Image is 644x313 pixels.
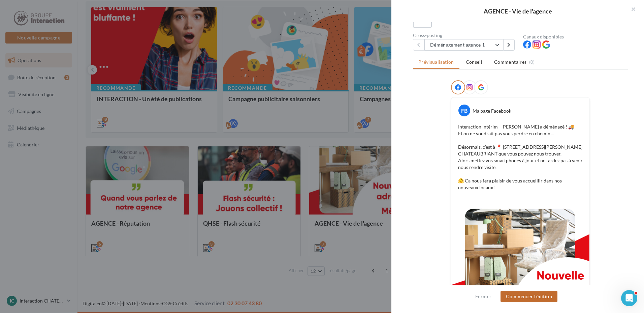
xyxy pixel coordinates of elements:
[523,34,628,39] div: Canaux disponibles
[413,33,518,38] div: Cross-posting
[424,39,503,51] button: Déménagement agence 1
[501,291,557,302] button: Commencer l'édition
[494,59,526,65] span: Commentaires
[473,108,511,114] div: Ma page Facebook
[402,8,633,14] div: AGENCE - Vie de l'agence
[473,292,494,301] button: Fermer
[621,290,637,306] iframe: Intercom live chat
[458,105,470,116] div: FB
[466,59,482,65] span: Conseil
[458,123,583,191] p: Interaction Intérim - [PERSON_NAME] a déménagé ! 🚚 Et on ne voudrait pas vous perdre en chemin .....
[529,59,535,65] span: (0)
